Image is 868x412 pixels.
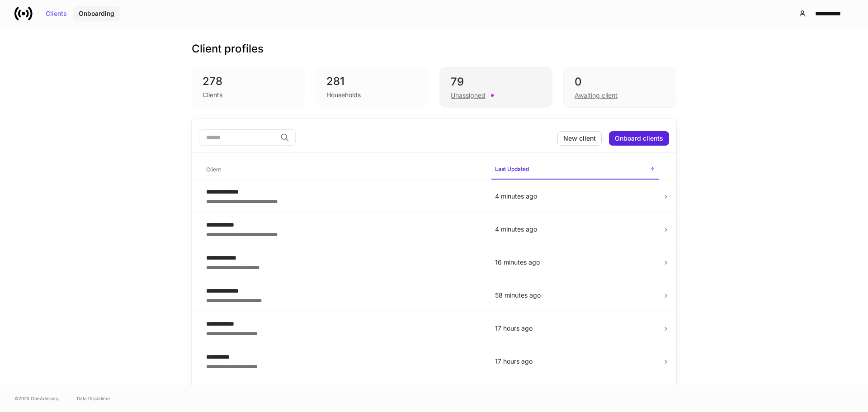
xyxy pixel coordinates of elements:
[203,74,294,89] div: 278
[495,291,655,300] p: 58 minutes ago
[46,10,67,17] div: Clients
[326,74,418,89] div: 281
[563,67,676,108] div: 0Awaiting client
[495,165,529,173] h6: Last Updated
[575,91,618,100] div: Awaiting client
[495,192,655,201] p: 4 minutes ago
[77,395,110,402] a: Data Disclaimer
[491,160,659,180] span: Last Updated
[40,6,73,21] button: Clients
[326,90,361,99] div: Households
[79,10,114,17] div: Onboarding
[203,161,484,179] span: Client
[203,90,222,99] div: Clients
[495,324,655,333] p: 17 hours ago
[495,225,655,234] p: 4 minutes ago
[563,135,596,142] div: New client
[615,135,663,142] div: Onboard clients
[451,75,541,89] div: 79
[609,131,669,146] button: Onboard clients
[206,165,221,174] h6: Client
[73,6,120,21] button: Onboarding
[495,357,655,366] p: 17 hours ago
[439,67,552,108] div: 79Unassigned
[557,131,602,146] button: New client
[575,75,665,89] div: 0
[451,91,486,100] div: Unassigned
[495,258,655,267] p: 16 minutes ago
[192,42,264,56] h3: Client profiles
[14,395,59,402] span: © 2025 OneAdvisory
